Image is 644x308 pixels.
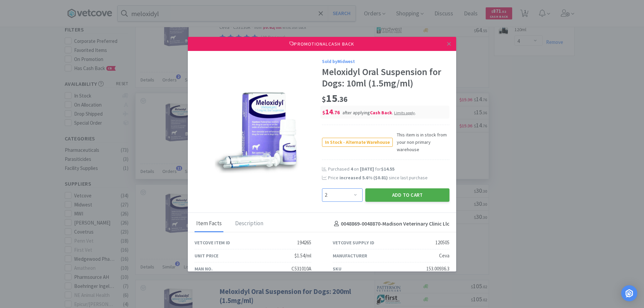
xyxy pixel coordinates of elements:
div: Vetcove Item ID [195,239,230,246]
span: after applying . [342,110,416,116]
span: Limits apply [394,110,415,115]
div: Ceva [439,252,449,260]
div: C531010A [291,265,311,273]
span: This item is in stock from your non primary warehouse [393,131,449,153]
span: increased 5.6 % ( ) [339,175,388,181]
div: Sold by Midwest [322,58,449,65]
div: Promotional Cash Back [188,37,456,51]
div: 120505 [435,239,449,247]
span: 15 [322,91,347,105]
div: . [394,110,416,116]
span: $0.81 [375,175,386,181]
div: Meloxidyl Oral Suspension for Dogs: 10ml (1.5mg/ml) [322,66,449,89]
img: 4f8207da2bc1499bb3b7d9b6d2902113_120505.jpeg [215,86,302,173]
div: Vetcove Supply ID [333,239,374,246]
i: Cash Back [370,110,392,116]
button: Add to Cart [365,188,449,202]
div: Purchased on for [328,166,449,173]
span: [DATE] [360,166,374,172]
span: In Stock - Alternate Warehouse [322,138,392,146]
div: Item Facts [195,215,223,232]
span: . 36 [337,95,347,104]
div: $1.54/ml [294,252,311,260]
span: 14 [322,107,340,116]
span: . 76 [333,109,340,116]
div: Price since last purchase [328,174,449,181]
div: 153.00936.3 [426,265,449,273]
div: Description [233,215,265,232]
span: $ [322,109,325,116]
div: Unit Price [195,252,218,259]
span: $14.55 [381,166,394,172]
span: 4 [351,166,353,172]
div: Man No. [195,265,213,272]
div: Open Intercom Messenger [621,285,637,301]
div: SKU [333,265,341,272]
div: 194265 [297,239,311,247]
div: Manufacturer [333,252,367,259]
span: $ [322,95,326,104]
h4: 0048869-0048870 - Madison Veterinary Clinic Llc [331,220,449,228]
